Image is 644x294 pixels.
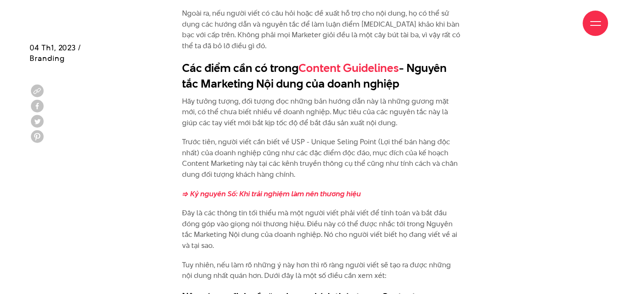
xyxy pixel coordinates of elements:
a: => Kỷ nguyên Số: Khi trải nghiệm làm nên thương hiệu [182,189,361,199]
strong: - Nguyên tắc Marketing Nội dung của doanh nghiệp [182,60,447,92]
p: Đây là các thông tin tối thiểu mà một người viết phải viết để tính toán và bắt đầu đóng góp vào g... [182,208,462,251]
p: Tuy nhiên, nếu làm rõ những ý này hơn thì rõ ràng người viết sẽ tạo ra được những nội dung nhất q... [182,260,462,281]
p: Trước tiên, người viết cần biết về USP - Unique Seling Point (Lợi thế bán hàng độc nhất) của doan... [182,137,462,180]
span: 04 Th1, 2023 / Branding [30,42,81,63]
strong: Các điểm cần có trong [182,60,299,76]
a: Content Guidelines [299,60,399,76]
p: Hãy tưởng tượng, đối tượng đọc những bản hướng dẫn này là những gương mặt mới, có thể chưa biết n... [182,96,462,129]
